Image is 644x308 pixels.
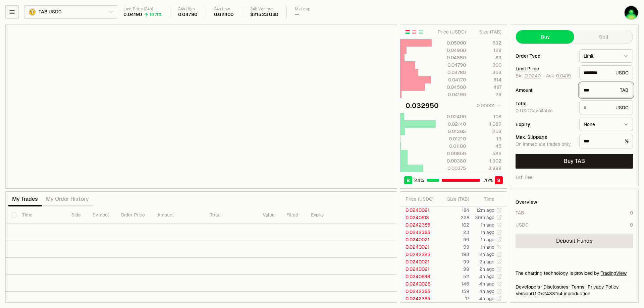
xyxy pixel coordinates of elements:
th: Expiry [306,206,353,224]
td: 146 [438,280,470,288]
div: 0 [630,222,633,228]
a: Deposit Funds [516,234,633,248]
th: Amount [152,206,205,224]
div: Time [475,196,494,202]
div: Est. Fee [516,174,533,181]
button: Buy [516,30,574,44]
button: 0.0240 [524,73,541,78]
td: 99 [438,236,470,243]
div: 0.032950 [406,101,439,110]
td: 17 [438,295,470,302]
td: 0.0240021 [400,206,438,214]
time: 2h ago [479,259,494,265]
td: 0.0240813 [400,214,438,221]
a: Terms [572,284,584,290]
button: My Order History [42,192,93,206]
time: 12m ago [476,207,494,213]
div: Total [516,101,574,106]
div: 0.02400 [214,12,234,18]
a: Privacy Policy [588,284,619,290]
span: 24 % [414,177,424,184]
div: 0.01305 [436,128,466,135]
time: 4h ago [479,281,494,287]
iframe: Financial Chart [6,24,397,188]
div: 300 [472,62,501,68]
span: 76 % [484,177,493,184]
button: Limit [579,49,633,63]
div: Limit Price [516,66,574,71]
div: 1,089 [472,121,501,127]
div: 0.05000 [436,40,466,46]
div: 614 [472,76,501,83]
div: 0.04190 [123,12,142,18]
div: 0.04190 [436,91,466,98]
time: 2h ago [479,251,494,257]
th: Time [17,206,66,224]
div: 129 [472,47,501,54]
div: 24h Volume [250,7,278,12]
time: 4h ago [479,296,494,302]
time: 1h ago [481,229,494,235]
div: Amount [516,88,574,93]
td: 0.0240898 [400,273,438,280]
div: 0.00375 [436,165,466,172]
div: 0.00850 [436,150,466,157]
div: 0.01210 [436,135,466,142]
div: Max. Slippage [516,135,574,139]
th: Filled [281,206,306,224]
div: USDC [579,100,633,115]
span: Bid - [516,73,545,79]
td: 23 [438,229,470,236]
button: 0.0419 [555,73,572,78]
span: 0 USDC available [516,108,553,114]
div: 19.71% [150,12,162,17]
time: 1h ago [481,237,494,243]
time: 1h ago [481,222,494,228]
div: 632 [472,40,501,46]
td: 193 [438,251,470,258]
td: 228 [438,214,470,221]
div: Mkt cap [295,7,310,12]
span: B [407,177,410,184]
td: 99 [438,243,470,251]
div: 0.04780 [436,69,466,76]
button: None [579,118,633,131]
div: 24h High [178,7,198,12]
div: 13 [472,135,501,142]
div: 0.02140 [436,121,466,127]
div: Version 0.1.0 + in production [516,290,633,297]
a: TradingView [601,270,627,276]
td: 99 [438,265,470,273]
div: 45 [472,143,501,149]
td: 0.0240021 [400,236,438,243]
th: Side [66,206,87,224]
div: 0.04790 [178,12,198,18]
img: TAB.png [29,8,36,16]
button: Sell [574,30,633,44]
div: Price ( USDC ) [406,196,438,202]
button: Buy TAB [516,154,633,169]
td: 184 [438,206,470,214]
div: 0.04500 [436,84,466,90]
div: 0.04770 [436,76,466,83]
th: Total [205,206,257,224]
time: 1h ago [481,244,494,250]
th: Order Price [115,206,152,224]
time: 2h ago [479,266,494,272]
div: The charting technology is provided by [516,270,633,276]
div: Overview [516,199,537,205]
button: Show Buy Orders Only [418,29,424,35]
div: USDC [579,65,633,80]
a: Developers [516,284,540,290]
div: 0.04880 [436,54,466,61]
time: 36m ago [475,214,494,221]
span: USDC [49,9,61,15]
td: 52 [438,273,470,280]
div: Size ( TAB ) [472,28,501,35]
div: TAB [579,83,633,98]
span: S [497,177,500,184]
div: Expiry [516,122,574,127]
td: 0.0240021 [400,258,438,265]
div: 108 [472,113,501,120]
img: tab11 [624,5,639,20]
